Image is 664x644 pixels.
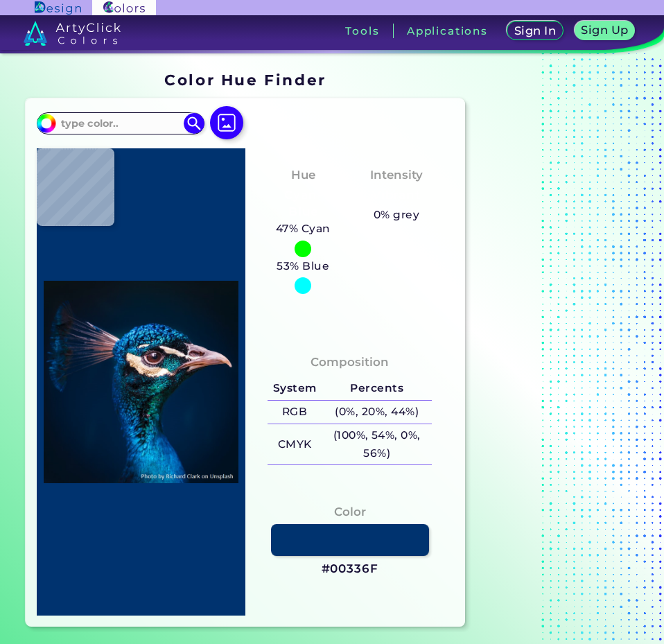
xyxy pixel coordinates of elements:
a: Sign In [509,22,561,40]
h5: Percents [322,377,432,400]
h3: Tools [345,26,379,36]
img: img_pavlin.jpg [44,155,238,609]
h5: 53% Blue [272,257,335,275]
h5: CMYK [268,433,322,456]
h4: Intensity [370,165,423,185]
input: type color.. [56,114,185,133]
h4: Hue [291,165,315,185]
h5: (100%, 54%, 0%, 56%) [322,424,432,465]
h5: System [268,377,322,400]
h3: Cyan-Blue [264,187,342,220]
h5: Sign In [516,26,554,36]
h4: Color [334,502,366,522]
h3: Vibrant [367,187,427,204]
img: ArtyClick Design logo [35,1,81,15]
h5: (0%, 20%, 44%) [322,401,432,424]
h5: 0% grey [374,206,419,224]
h3: #00336F [322,561,378,577]
img: icon picture [210,106,243,139]
h4: Composition [311,352,389,372]
h5: 47% Cyan [270,220,335,238]
h3: Applications [407,26,488,36]
h1: Color Hue Finder [164,69,326,90]
h5: RGB [268,401,322,424]
a: Sign Up [577,22,633,40]
iframe: Advertisement [471,66,644,632]
img: icon search [184,113,204,134]
img: logo_artyclick_colors_white.svg [24,21,121,46]
h5: Sign Up [584,25,627,35]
